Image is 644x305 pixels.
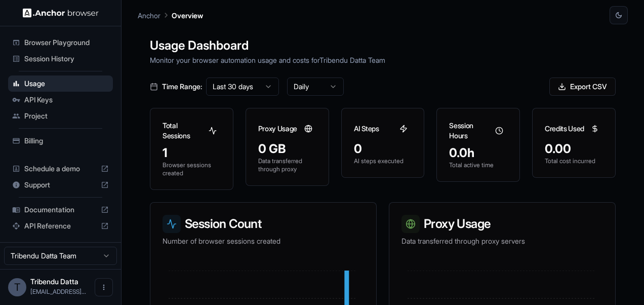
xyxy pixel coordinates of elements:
p: Data transferred through proxy [258,157,316,173]
h3: Proxy Usage [401,215,603,233]
div: 0 [354,141,412,157]
span: Tribendu Datta [30,277,78,286]
div: 0 GB [258,141,316,157]
button: Export CSV [549,78,616,96]
p: Data transferred through proxy servers [401,236,603,246]
span: Schedule a demo [24,164,97,174]
span: Support [24,180,97,190]
img: Anchor Logo [23,8,99,18]
h1: Usage Dashboard [150,36,616,55]
p: AI steps executed [354,157,412,165]
p: Anchor [138,10,160,21]
p: Total cost incurred [545,157,603,165]
span: Project [24,111,109,121]
p: Monitor your browser automation usage and costs for Tribendu Datta Team [150,55,616,65]
p: Overview [172,10,203,21]
span: Browser Playground [24,37,109,48]
span: API Reference [24,221,97,231]
div: Project [8,108,113,124]
div: 1 [163,145,221,161]
div: Schedule a demo [8,161,113,177]
div: 0.00 [545,141,603,157]
h3: Credits Used [545,124,584,134]
h3: Session Hours [449,121,491,141]
p: Number of browser sessions created [163,236,364,246]
h3: AI Steps [354,124,379,134]
span: Time Range: [162,82,202,92]
h3: Session Count [163,215,364,233]
span: Documentation [24,205,97,215]
div: Usage [8,75,113,92]
p: Total active time [449,161,507,169]
span: Usage [24,79,109,89]
span: tribendu@gmail.com [30,288,86,295]
h3: Proxy Usage [258,124,297,134]
p: Browser sessions created [163,161,221,177]
nav: breadcrumb [138,10,203,21]
div: API Reference [8,218,113,234]
span: Billing [24,136,109,146]
span: API Keys [24,95,109,105]
h3: Total Sessions [163,121,205,141]
div: 0.0h [449,145,507,161]
div: Support [8,177,113,193]
div: Documentation [8,202,113,218]
button: Open menu [95,278,113,296]
div: Session History [8,51,113,67]
div: T [8,278,26,296]
div: Browser Playground [8,34,113,51]
div: Billing [8,133,113,149]
div: API Keys [8,92,113,108]
span: Session History [24,54,109,64]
